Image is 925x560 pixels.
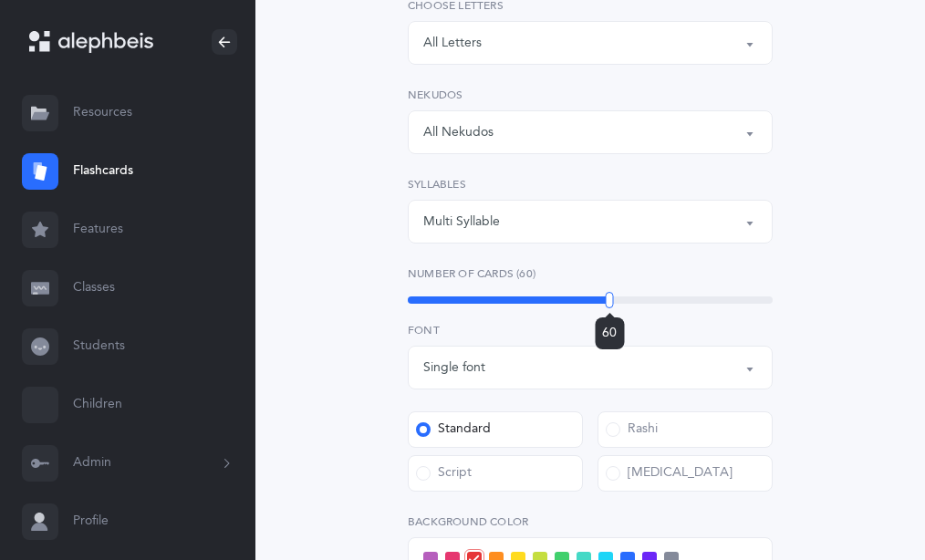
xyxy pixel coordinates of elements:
[602,326,617,340] span: 60
[606,420,658,439] div: Rashi
[423,213,500,232] div: Multi Syllable
[408,110,773,154] button: All Nekudos
[408,346,773,389] button: Single font
[408,176,773,192] label: Syllables
[606,464,733,482] div: [MEDICAL_DATA]
[423,358,485,378] div: Single font
[416,420,491,439] div: Standard
[423,123,494,142] div: All Nekudos
[408,265,773,282] label: Number of Cards (60)
[834,469,903,538] iframe: Drift Widget Chat Controller
[408,322,773,338] label: Font
[408,87,773,103] label: Nekudos
[423,34,482,53] div: All Letters
[408,21,773,65] button: All Letters
[408,200,773,244] button: Multi Syllable
[408,513,773,530] label: Background color
[416,464,472,482] div: Script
